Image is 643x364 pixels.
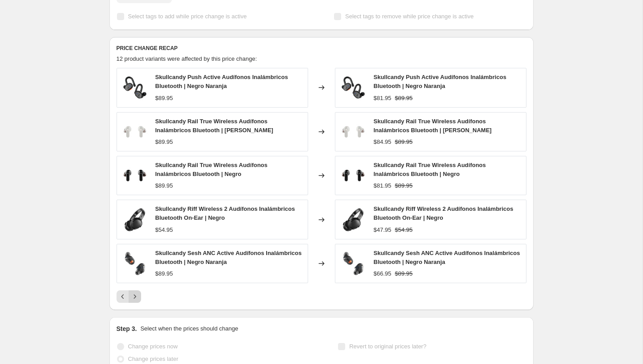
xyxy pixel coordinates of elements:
[121,250,148,277] img: S2SAWS749_Skullcandy_Web_001_80x.jpg
[155,250,302,265] span: Skullcandy Sesh ANC Active Audífonos Inalámbricos Bluetooth | Negro Naranja
[121,118,148,145] img: S2RLWQ751_Skullcandy_Web_001_80x.jpg
[374,118,492,134] span: Skullcandy Rail True Wireless Audífonos Inalámbricos Bluetooth | [PERSON_NAME]
[155,94,173,103] div: $89.95
[128,13,247,20] span: Select tags to add while price change is active
[395,138,413,146] strike: $89.95
[374,162,486,177] span: Skullcandy Rail True Wireless Audífonos Inalámbricos Bluetooth | Negro
[140,324,238,333] p: Select when the prices should change
[117,45,526,52] h6: PRICE CHANGE RECAP
[374,205,514,221] span: Skullcandy Riff Wireless 2 Audífonos Inalámbricos Bluetooth On-Ear | Negro
[340,74,367,101] img: S2BPWP740_Skullcandy_Web_001_80x.jpg
[340,206,367,233] img: S5PRWP740_Skullcandy_Web_001_80x.jpg
[340,162,367,189] img: S2RLWQ740_Skullcandy_Web_001_80x.jpg
[117,290,141,303] nav: Pagination
[349,343,426,350] span: Revert to original prices later?
[155,269,173,278] div: $89.95
[374,138,392,146] div: $84.95
[128,343,178,350] span: Change prices now
[340,118,367,145] img: S2RLWQ751_Skullcandy_Web_001_80x.jpg
[374,74,506,89] span: Skullcandy Push Active Audífonos Inalámbricos Bluetooth | Negro Naranja
[374,250,520,265] span: Skullcandy Sesh ANC Active Audífonos Inalámbricos Bluetooth | Negro Naranja
[395,269,413,278] strike: $89.95
[117,324,137,333] h2: Step 3.
[155,226,173,234] div: $54.95
[374,269,392,278] div: $66.95
[340,250,367,277] img: S2SAWS749_Skullcandy_Web_001_80x.jpg
[121,206,148,233] img: S5PRWP740_Skullcandy_Web_001_80x.jpg
[345,13,474,20] span: Select tags to remove while price change is active
[155,205,295,221] span: Skullcandy Riff Wireless 2 Audífonos Inalámbricos Bluetooth On-Ear | Negro
[117,290,129,303] button: Previous
[374,94,392,103] div: $81.95
[155,162,268,177] span: Skullcandy Rail True Wireless Audífonos Inalámbricos Bluetooth | Negro
[155,138,173,146] div: $89.95
[128,356,179,362] span: Change prices later
[155,181,173,190] div: $89.95
[395,181,413,190] strike: $89.95
[374,226,392,234] div: $47.95
[155,118,273,134] span: Skullcandy Rail True Wireless Audífonos Inalámbricos Bluetooth | [PERSON_NAME]
[155,74,288,89] span: Skullcandy Push Active Audífonos Inalámbricos Bluetooth | Negro Naranja
[395,226,413,234] strike: $54.95
[117,55,257,62] span: 12 product variants were affected by this price change:
[395,94,413,103] strike: $89.95
[374,181,392,190] div: $81.95
[129,290,141,303] button: Next
[121,162,148,189] img: S2RLWQ740_Skullcandy_Web_001_80x.jpg
[121,74,148,101] img: S2BPWP740_Skullcandy_Web_001_80x.jpg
